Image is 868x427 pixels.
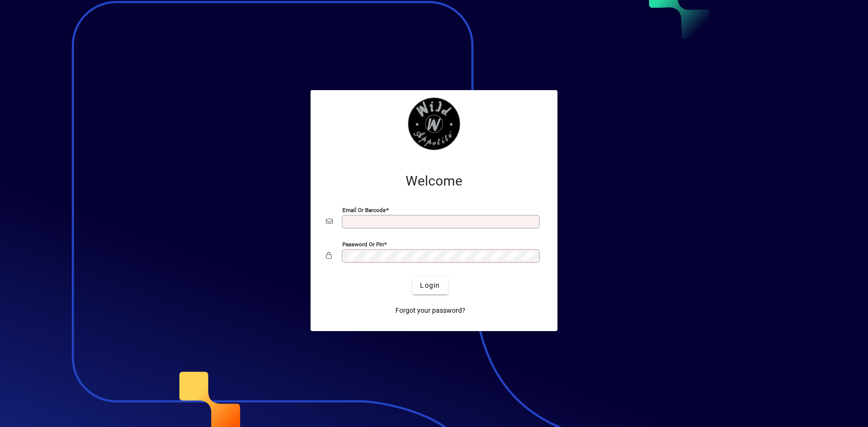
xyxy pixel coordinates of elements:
mat-label: Email or Barcode [342,206,386,213]
span: Login [420,280,440,291]
span: Forgot your password? [395,306,465,316]
h2: Welcome [326,173,542,189]
mat-label: Password or Pin [342,240,384,247]
a: Forgot your password? [392,302,469,320]
button: Login [412,277,448,294]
